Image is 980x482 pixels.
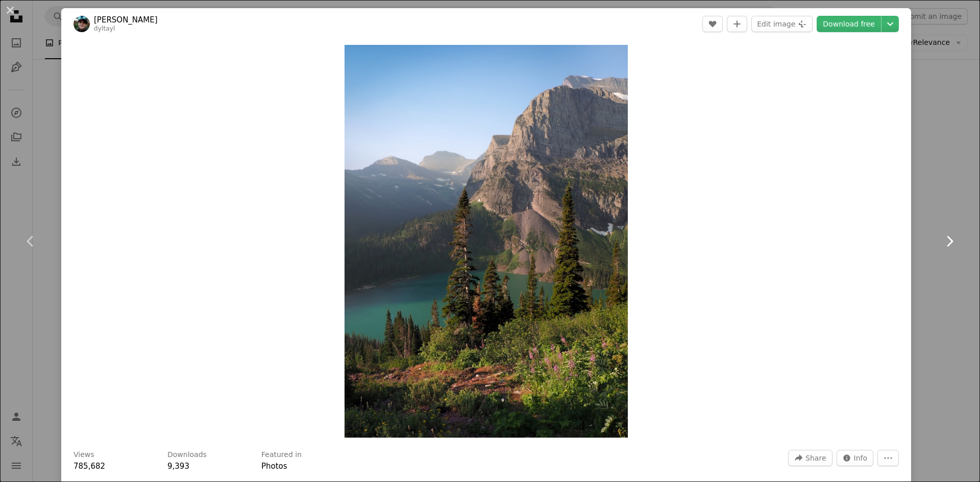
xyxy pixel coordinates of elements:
img: Go to Dylan Taylor's profile [73,16,90,32]
a: [PERSON_NAME] [94,15,158,25]
a: Photos [261,462,287,471]
span: 9,393 [167,462,189,471]
button: Like [702,16,723,32]
span: Share [805,450,826,466]
button: More Actions [877,450,899,466]
span: 785,682 [73,462,105,471]
a: Next [919,192,980,290]
button: Zoom in on this image [345,45,627,438]
span: Info [854,450,868,466]
h3: Views [73,450,94,460]
a: dyltayl [94,25,115,32]
button: Share this image [788,450,832,466]
button: Add to Collection [727,16,747,32]
button: Choose download size [881,16,899,32]
button: Stats about this image [837,450,874,466]
h3: Downloads [167,450,207,460]
h3: Featured in [261,450,302,460]
button: Edit image [751,16,813,32]
a: Download free [817,16,881,32]
img: green pine trees near mountain during daytime [345,45,627,438]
